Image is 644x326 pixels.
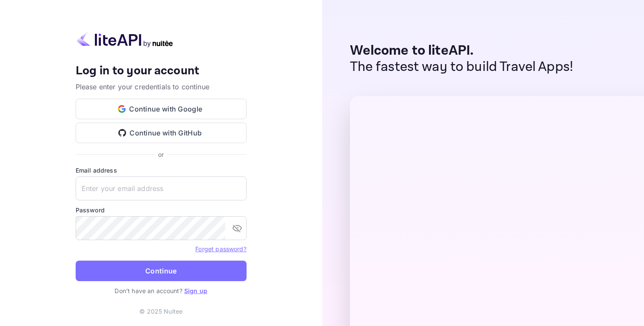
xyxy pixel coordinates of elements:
a: Sign up [184,287,207,294]
p: Don't have an account? [76,286,247,295]
button: Continue [76,261,247,281]
label: Password [76,206,247,214]
a: Forget password? [195,244,246,253]
a: Forget password? [195,245,246,253]
label: Email address [76,166,247,175]
p: © 2025 Nuitee [139,307,182,316]
button: Continue with Google [76,99,247,119]
button: toggle password visibility [229,220,246,237]
p: Welcome to liteAPI. [350,43,573,59]
p: Please enter your credentials to continue [76,82,247,92]
p: The fastest way to build Travel Apps! [350,59,573,75]
h4: Log in to your account [76,64,247,79]
input: Enter your email address [76,176,247,200]
p: or [158,150,164,159]
img: liteapi [76,31,174,47]
button: Continue with GitHub [76,123,247,143]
